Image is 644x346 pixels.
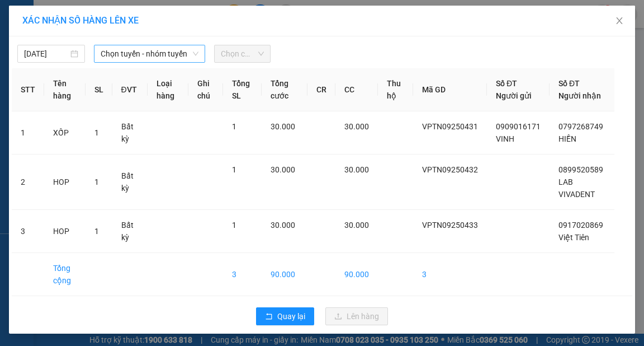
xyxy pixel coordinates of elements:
[307,68,335,111] th: CR
[558,122,603,131] span: 0797268749
[496,134,514,143] span: VINH
[325,307,388,325] button: uploadLên hàng
[94,177,99,186] span: 1
[10,11,27,22] span: Gửi:
[496,122,541,131] span: 0909016171
[12,68,44,111] th: STT
[422,221,478,230] span: VPTN09250433
[271,165,295,174] span: 30.000
[22,15,139,26] span: XÁC NHẬN SỐ HÀNG LÊN XE
[12,155,44,210] td: 2
[558,79,580,88] span: Số ĐT
[112,68,148,111] th: ĐVT
[192,50,199,57] span: down
[496,79,517,88] span: Số ĐT
[44,111,86,155] td: XỐP
[413,253,487,296] td: 3
[44,210,86,253] td: HOP
[422,122,478,131] span: VPTN09250431
[44,253,86,296] td: Tổng cộng
[413,68,487,111] th: Mã GD
[558,177,595,199] span: LAB VIVADENT
[262,253,307,296] td: 90.000
[262,68,307,111] th: Tổng cước
[44,155,86,210] td: HOP
[44,68,86,111] th: Tên hàng
[232,221,236,230] span: 1
[335,253,378,296] td: 90.000
[422,165,478,174] span: VPTN09250432
[78,72,159,88] div: 30.000
[148,68,188,111] th: Loại hàng
[80,10,158,36] div: 93 NTB Q1
[10,10,72,36] div: VP Trưng Nhị
[94,128,99,137] span: 1
[344,165,369,174] span: 30.000
[232,122,236,131] span: 1
[265,312,273,321] span: rollback
[112,111,148,155] td: Bất kỳ
[223,68,262,111] th: Tổng SL
[112,210,148,253] td: Bất kỳ
[188,68,223,111] th: Ghi chú
[558,91,601,100] span: Người nhận
[496,91,532,100] span: Người gửi
[78,75,87,87] span: C :
[558,221,603,230] span: 0917020869
[112,155,148,210] td: Bất kỳ
[344,221,369,230] span: 30.000
[558,165,603,174] span: 0899520589
[223,253,262,296] td: 3
[558,233,589,242] span: Việt Tiên
[232,165,236,174] span: 1
[604,6,635,37] button: Close
[344,122,369,131] span: 30.000
[558,134,576,143] span: HIỀN
[335,68,378,111] th: CC
[277,310,305,322] span: Quay lại
[24,48,68,60] input: 13/09/2025
[12,111,44,155] td: 1
[101,45,198,62] span: Chọn tuyến - nhóm tuyến
[221,45,264,62] span: Chọn chuyến
[271,221,295,230] span: 30.000
[80,11,107,22] span: Nhận:
[94,227,99,236] span: 1
[12,210,44,253] td: 3
[80,36,158,50] div: Việt Tiên
[271,122,295,131] span: 30.000
[378,68,413,111] th: Thu hộ
[256,307,314,325] button: rollbackQuay lại
[86,68,112,111] th: SL
[80,50,158,66] div: 0917020869
[615,16,624,25] span: close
